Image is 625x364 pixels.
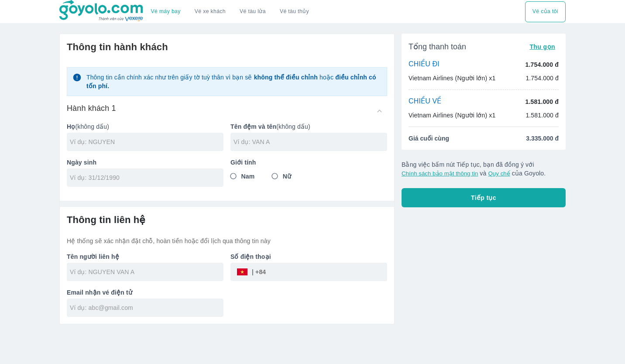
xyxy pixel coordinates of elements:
p: 1.754.000 đ [525,60,559,69]
input: Ví dụ: 31/12/1990 [70,173,215,182]
span: Nam [241,172,255,181]
a: Vé xe khách [195,8,226,15]
p: (không dấu) [67,122,223,131]
div: choose transportation mode [144,1,316,22]
input: Ví dụ: NGUYEN [70,137,223,146]
span: Tổng thanh toán [409,41,466,52]
p: 1.581.000 đ [525,97,559,106]
a: Vé tàu lửa [233,1,273,22]
span: Thu gọn [529,43,555,50]
div: choose transportation mode [525,1,566,22]
h6: Thông tin hành khách [67,41,387,53]
button: Thu gọn [526,41,559,53]
input: Ví dụ: NGUYEN VAN A [70,268,223,276]
p: Thông tin cần chính xác như trên giấy tờ tuỳ thân vì bạn sẽ hoặc [86,73,381,90]
p: Vietnam Airlines (Người lớn) x1 [409,74,495,82]
p: CHIỀU VỀ [409,97,442,106]
p: Hệ thống sẽ xác nhận đặt chỗ, hoàn tiền hoặc đổi lịch qua thông tin này [67,237,387,245]
button: Quy chế [488,170,510,177]
span: Nữ [283,172,291,181]
p: Bằng việc bấm nút Tiếp tục, bạn đã đồng ý với và của Goyolo. [402,160,566,178]
p: Giới tính [230,158,387,167]
button: Chính sách bảo mật thông tin [402,170,478,177]
b: Tên đệm và tên [230,123,276,130]
p: (không dấu) [230,122,387,131]
p: 1.754.000 đ [525,74,559,82]
h6: Hành khách 1 [67,103,116,113]
input: Ví dụ: abc@gmail.com [70,303,223,312]
strong: không thể điều chỉnh [254,74,318,81]
span: Giá cuối cùng [409,134,449,143]
b: Họ [67,123,75,130]
input: Ví dụ: VAN A [234,137,387,146]
span: Tiếp tục [471,193,496,202]
p: 1.581.000 đ [525,111,559,120]
b: Tên người liên hệ [67,253,119,260]
button: Vé của tôi [525,1,566,22]
b: Số điện thoại [230,253,271,260]
p: CHIỀU ĐI [409,60,440,69]
p: Ngày sinh [67,158,223,167]
button: Tiếp tục [402,188,566,207]
p: Vietnam Airlines (Người lớn) x1 [409,111,495,120]
span: 3.335.000 đ [526,134,559,143]
b: Email nhận vé điện tử [67,289,132,296]
h6: Thông tin liên hệ [67,214,387,226]
a: Vé máy bay [151,8,181,15]
button: Vé tàu thủy [273,1,316,22]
